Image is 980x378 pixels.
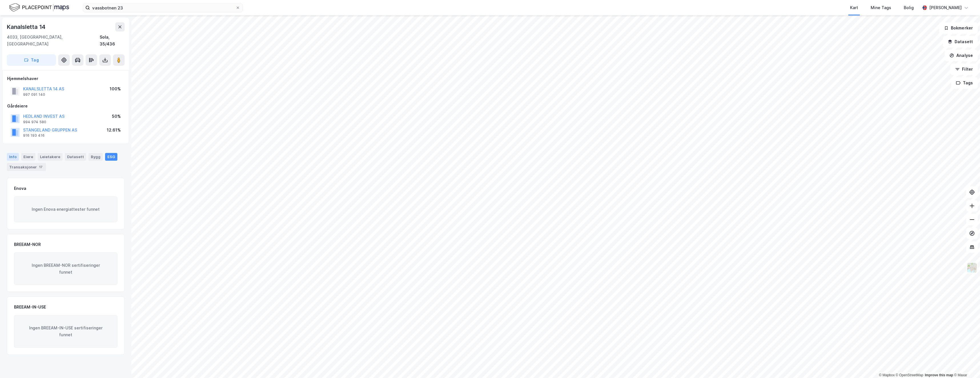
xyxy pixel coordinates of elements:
[38,164,44,170] div: 17
[14,241,41,248] div: BREEAM-NOR
[23,120,46,124] div: 994 974 580
[7,75,124,82] div: Hjemmelshaver
[879,373,895,377] a: Mapbox
[7,163,46,171] div: Transaksjoner
[945,50,978,61] button: Analyse
[105,153,117,160] div: ESG
[7,54,56,66] button: Tag
[951,351,980,378] iframe: Chat Widget
[939,22,978,34] button: Bokmerker
[7,34,100,47] div: 4033, [GEOGRAPHIC_DATA], [GEOGRAPHIC_DATA]
[7,22,47,31] div: Kanalsletta 14
[90,3,236,12] input: Søk på adresse, matrikkel, gårdeiere, leietakere eller personer
[7,103,124,110] div: Gårdeiere
[943,36,978,47] button: Datasett
[850,4,858,11] div: Kart
[107,127,121,134] div: 12.61%
[904,4,914,11] div: Bolig
[110,85,121,92] div: 100%
[14,252,117,285] div: Ingen BREEAM-NOR sertifiseringer funnet
[951,77,978,89] button: Tags
[14,304,46,311] div: BREEAM-IN-USE
[14,315,117,348] div: Ingen BREEAM-IN-USE sertifiseringer funnet
[925,373,953,377] a: Improve this map
[9,3,69,13] img: logo.f888ab2527a4732fd821a326f86c7f29.svg
[929,4,962,11] div: [PERSON_NAME]
[871,4,891,11] div: Mine Tags
[951,351,980,378] div: Kontrollprogram for chat
[38,153,63,160] div: Leietakere
[89,153,103,160] div: Bygg
[65,153,86,160] div: Datasett
[23,133,45,138] div: 916 193 416
[967,262,977,273] img: Z
[14,196,117,222] div: Ingen Enova energiattester funnet
[950,63,978,75] button: Filter
[14,185,26,192] div: Enova
[896,373,923,377] a: OpenStreetMap
[23,92,45,97] div: 997 091 140
[112,113,121,120] div: 50%
[100,34,124,47] div: Sola, 35/436
[7,153,19,160] div: Info
[21,153,35,160] div: Eiere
